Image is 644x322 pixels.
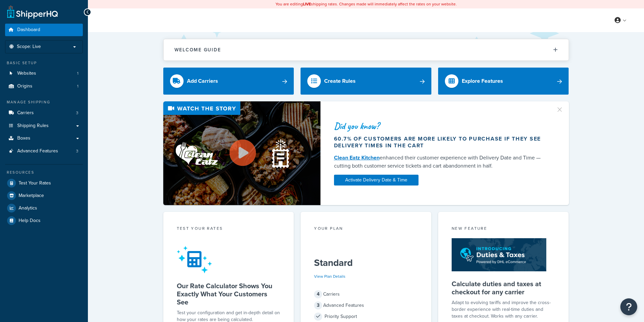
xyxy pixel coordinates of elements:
h5: Standard [314,257,418,268]
li: Advanced Features [5,145,83,157]
span: Analytics [19,205,37,211]
a: Marketplace [5,190,83,202]
a: Test Your Rates [5,177,83,189]
a: Activate Delivery Date & Time [334,175,419,185]
b: LIVE [303,1,311,7]
div: Your Plan [314,225,418,233]
h2: Welcome Guide [174,47,221,52]
div: Carriers [314,290,418,299]
span: 1 [77,83,78,89]
div: Basic Setup [5,60,83,66]
div: enhanced their customer experience with Delivery Date and Time — cutting both customer service ti... [334,154,548,170]
button: Welcome Guide [164,39,569,60]
a: Dashboard [5,24,83,36]
div: Resources [5,170,83,175]
span: Dashboard [17,27,40,33]
span: 3 [76,110,78,116]
span: 3 [314,301,322,309]
div: Priority Support [314,312,418,321]
span: Origins [17,83,32,89]
a: Advanced Features3 [5,145,83,157]
div: Manage Shipping [5,99,83,105]
span: Help Docs [19,218,41,224]
a: Carriers3 [5,107,83,119]
a: Add Carriers [163,68,294,95]
div: Advanced Features [314,301,418,310]
div: Add Carriers [187,76,218,86]
a: View Plan Details [314,273,345,279]
a: Create Rules [301,68,431,95]
span: Boxes [17,135,30,141]
span: Marketplace [19,193,44,199]
a: Analytics [5,202,83,214]
h5: Our Rate Calculator Shows You Exactly What Your Customers See [177,282,281,306]
li: Origins [5,80,83,93]
div: Create Rules [324,76,356,86]
a: Clean Eatz Kitchen [334,154,380,162]
a: Websites1 [5,67,83,80]
a: Explore Features [438,68,569,95]
span: 3 [76,148,78,154]
span: 1 [77,71,78,76]
span: Shipping Rules [17,123,49,129]
a: Origins1 [5,80,83,93]
div: Did you know? [334,121,548,131]
span: Scope: Live [17,44,41,50]
a: Help Docs [5,215,83,227]
span: Websites [17,71,36,76]
span: 4 [314,290,322,298]
span: Carriers [17,110,34,116]
div: 60.7% of customers are more likely to purchase if they see delivery times in the cart [334,135,548,149]
div: New Feature [452,225,555,233]
span: Test Your Rates [19,180,51,186]
p: Adapt to evolving tariffs and improve the cross-border experience with real-time duties and taxes... [452,299,555,320]
a: Shipping Rules [5,120,83,132]
div: Test your rates [177,225,281,233]
div: Explore Features [462,76,503,86]
h5: Calculate duties and taxes at checkout for any carrier [452,280,555,296]
span: Advanced Features [17,148,58,154]
img: Video thumbnail [163,101,320,205]
li: Carriers [5,107,83,119]
li: Websites [5,67,83,80]
a: Boxes [5,132,83,145]
button: Open Resource Center [620,298,637,315]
